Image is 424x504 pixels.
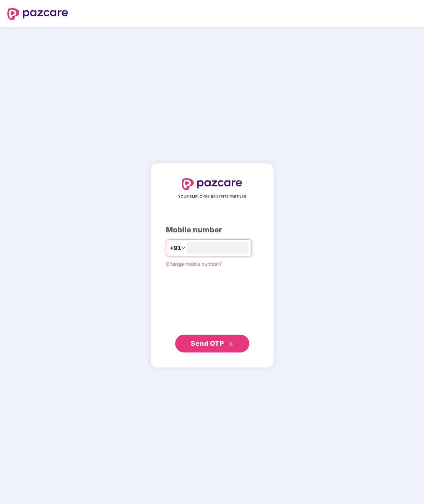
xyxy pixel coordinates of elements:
a: Change mobile number? [166,261,222,267]
button: Send OTPdouble-right [175,335,249,352]
span: double-right [228,342,233,346]
img: logo [182,178,243,190]
span: YOUR EMPLOYEE BENEFITS PARTNER [178,194,246,200]
span: Send OTP [191,339,224,347]
img: logo [7,8,68,20]
span: down [181,246,186,250]
span: +91 [170,243,181,253]
div: Mobile number [166,224,258,236]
